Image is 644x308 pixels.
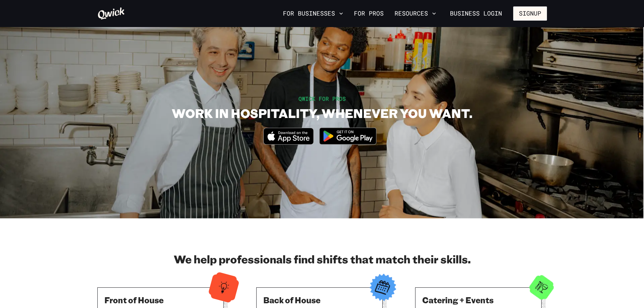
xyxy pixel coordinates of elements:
button: Resources [392,8,439,19]
h3: Back of House [263,294,376,305]
img: Get it on Google Play [315,123,381,149]
span: QWICK FOR PROS [299,95,346,102]
a: Business Login [444,6,508,21]
a: Download on the App Store [263,139,314,146]
a: For Pros [351,8,386,19]
h2: We help professionals find shifts that match their skills. [97,252,547,266]
h3: Catering + Events [422,294,534,305]
h1: WORK IN HOSPITALITY, WHENEVER YOU WANT. [172,105,472,121]
button: For Businesses [280,8,346,19]
button: Signup [513,6,547,21]
h3: Front of House [104,294,217,305]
